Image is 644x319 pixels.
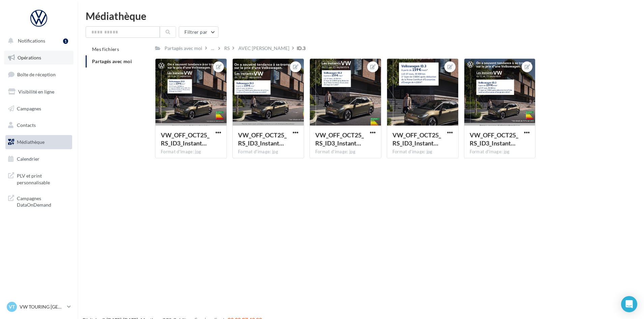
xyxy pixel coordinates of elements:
[4,191,74,211] a: Campagnes DataOnDemand
[17,122,36,128] span: Contacts
[92,58,132,64] span: Partagés avec moi
[17,171,69,186] span: PLV et print personnalisable
[165,45,202,52] div: Partagés avec moi
[315,131,364,147] span: VW_OFF_OCT25_RS_ID3_InstantVW_INSTAGRAM
[20,303,64,310] p: VW TOURING [GEOGRAPHIC_DATA]
[224,45,230,52] div: RS
[4,168,74,188] a: PLV et print personnalisable
[4,152,74,166] a: Calendrier
[4,102,74,116] a: Campagnes
[17,139,45,145] span: Médiathèque
[17,72,56,77] span: Boîte de réception
[238,149,298,155] div: Format d'image: jpg
[315,149,376,155] div: Format d'image: jpg
[5,300,72,313] a: VT VW TOURING [GEOGRAPHIC_DATA]
[18,89,54,95] span: Visibilité en ligne
[161,131,209,147] span: VW_OFF_OCT25_RS_ID3_InstantVW_CARRE
[179,26,218,38] button: Filtrer par
[18,38,45,44] span: Notifications
[17,194,69,208] span: Campagnes DataOnDemand
[621,296,637,312] div: Open Intercom Messenger
[4,34,71,48] button: Notifications 1
[17,105,41,111] span: Campagnes
[4,51,74,65] a: Opérations
[18,55,41,60] span: Opérations
[4,85,74,99] a: Visibilité en ligne
[9,303,15,310] span: VT
[470,149,530,155] div: Format d'image: jpg
[17,156,39,162] span: Calendrier
[86,11,636,21] div: Médiathèque
[238,45,289,52] div: AVEC [PERSON_NAME]
[4,135,74,149] a: Médiathèque
[238,131,287,147] span: VW_OFF_OCT25_RS_ID3_InstantVW_GMB
[470,131,518,147] span: VW_OFF_OCT25_RS_ID3_InstantVW_GMB_720x720
[392,131,441,147] span: VW_OFF_OCT25_RS_ID3_InstantVW_STORY
[392,149,453,155] div: Format d'image: jpg
[161,149,221,155] div: Format d'image: jpg
[92,46,119,52] span: Mes fichiers
[4,118,74,132] a: Contacts
[4,67,74,82] a: Boîte de réception
[210,44,215,53] div: ...
[297,45,305,52] div: ID.3
[63,38,68,44] div: 1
